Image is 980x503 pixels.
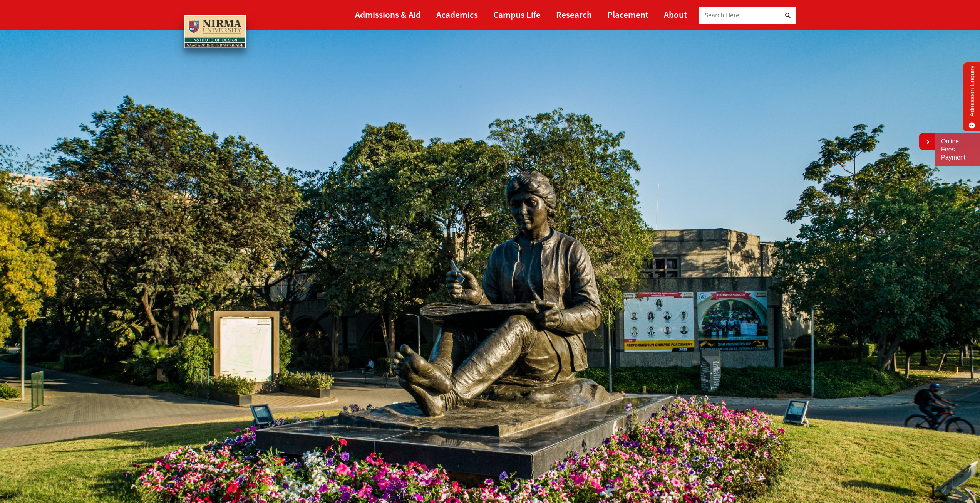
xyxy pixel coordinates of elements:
[355,6,421,23] a: Admissions & Aid
[664,6,687,23] a: About
[556,6,592,23] a: Research
[705,11,740,19] span: Search Here
[607,6,648,23] a: Placement
[493,6,541,23] a: Campus Life
[184,15,246,49] img: main_logo
[941,138,974,161] a: Online Fees Payment
[436,6,478,23] a: Academics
